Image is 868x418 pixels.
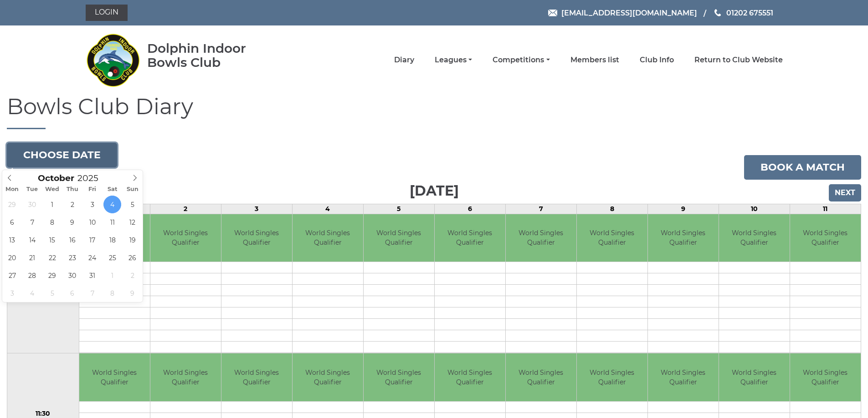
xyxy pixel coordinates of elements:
[83,196,101,213] span: October 3, 2025
[726,8,773,17] span: 01202 675551
[548,7,697,19] a: Email [EMAIL_ADDRESS][DOMAIN_NAME]
[150,214,221,262] td: World Singles Qualifier
[63,196,81,213] span: October 2, 2025
[577,214,647,262] td: World Singles Qualifier
[23,249,41,267] span: October 21, 2025
[435,214,505,262] td: World Singles Qualifier
[23,284,41,302] span: November 4, 2025
[2,186,22,192] span: Mon
[790,353,861,401] td: World Singles Qualifier
[150,204,221,214] td: 2
[43,284,61,302] span: November 5, 2025
[83,231,101,249] span: October 17, 2025
[293,214,363,262] td: World Singles Qualifier
[7,95,861,129] h1: Bowls Club Diary
[640,55,674,65] a: Club Info
[363,204,434,214] td: 5
[147,41,275,70] div: Dolphin Indoor Bowls Club
[293,353,363,401] td: World Singles Qualifier
[103,249,121,267] span: October 25, 2025
[719,204,790,214] td: 10
[435,353,505,401] td: World Singles Qualifier
[83,213,101,231] span: October 10, 2025
[548,10,557,16] img: Email
[577,353,647,401] td: World Singles Qualifier
[719,214,790,262] td: World Singles Qualifier
[63,213,81,231] span: October 9, 2025
[648,353,719,401] td: World Singles Qualifier
[561,8,697,17] span: [EMAIL_ADDRESS][DOMAIN_NAME]
[82,186,103,192] span: Fri
[123,249,141,267] span: October 26, 2025
[23,213,41,231] span: October 7, 2025
[103,267,121,284] span: November 1, 2025
[221,204,292,214] td: 3
[123,267,141,284] span: November 2, 2025
[713,7,773,19] a: Phone us 01202 675551
[23,196,41,213] span: September 30, 2025
[435,55,472,65] a: Leagues
[719,353,790,401] td: World Singles Qualifier
[123,231,141,249] span: October 19, 2025
[86,28,140,92] img: Dolphin Indoor Bowls Club
[364,353,434,401] td: World Singles Qualifier
[63,249,81,267] span: October 23, 2025
[63,267,81,284] span: October 30, 2025
[43,267,61,284] span: October 29, 2025
[790,214,861,262] td: World Singles Qualifier
[43,249,61,267] span: October 22, 2025
[394,55,414,65] a: Diary
[38,174,74,183] span: Scroll to increment
[74,173,110,183] input: Scroll to increment
[123,213,141,231] span: October 12, 2025
[506,214,576,262] td: World Singles Qualifier
[744,155,861,180] a: Book a match
[62,186,82,192] span: Thu
[23,231,41,249] span: October 14, 2025
[83,267,101,284] span: October 31, 2025
[123,196,141,213] span: October 5, 2025
[648,214,719,262] td: World Singles Qualifier
[79,353,150,401] td: World Singles Qualifier
[22,186,42,192] span: Tue
[694,55,783,65] a: Return to Club Website
[43,196,61,213] span: October 1, 2025
[829,184,861,201] input: Next
[103,186,123,192] span: Sat
[86,5,128,21] a: Login
[63,231,81,249] span: October 16, 2025
[7,143,117,167] button: Choose date
[364,214,434,262] td: World Singles Qualifier
[506,353,576,401] td: World Singles Qualifier
[3,284,21,302] span: November 3, 2025
[83,249,101,267] span: October 24, 2025
[103,213,121,231] span: October 11, 2025
[790,204,861,214] td: 11
[714,9,721,16] img: Phone us
[3,249,21,267] span: October 20, 2025
[570,55,619,65] a: Members list
[505,204,576,214] td: 7
[292,204,363,214] td: 4
[43,231,61,249] span: October 15, 2025
[221,353,292,401] td: World Singles Qualifier
[434,204,505,214] td: 6
[103,231,121,249] span: October 18, 2025
[150,353,221,401] td: World Singles Qualifier
[42,186,62,192] span: Wed
[576,204,647,214] td: 8
[3,196,21,213] span: September 29, 2025
[103,196,121,213] span: October 4, 2025
[493,55,550,65] a: Competitions
[83,284,101,302] span: November 7, 2025
[123,284,141,302] span: November 9, 2025
[3,231,21,249] span: October 13, 2025
[3,267,21,284] span: October 27, 2025
[123,186,143,192] span: Sun
[103,284,121,302] span: November 8, 2025
[63,284,81,302] span: November 6, 2025
[221,214,292,262] td: World Singles Qualifier
[3,213,21,231] span: October 6, 2025
[43,213,61,231] span: October 8, 2025
[23,267,41,284] span: October 28, 2025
